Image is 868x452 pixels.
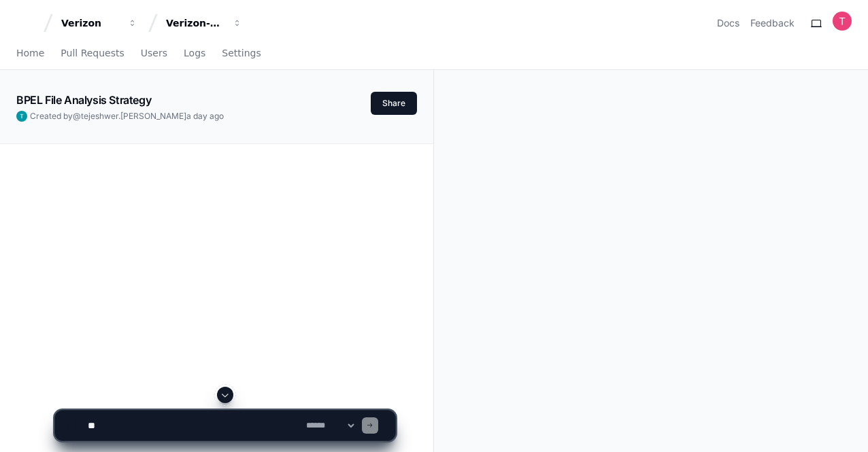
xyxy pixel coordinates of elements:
[61,49,124,57] span: Pull Requests
[750,16,795,30] button: Feedback
[166,16,224,30] div: Verizon-Clarify-Order-Management
[141,38,167,69] a: Users
[184,49,205,57] span: Logs
[222,38,261,69] a: Settings
[141,49,167,57] span: Users
[56,11,143,35] button: Verizon
[81,111,186,121] span: tejeshwer.[PERSON_NAME]
[61,16,120,30] div: Verizon
[186,111,224,121] span: a day ago
[73,111,81,121] span: @
[184,38,205,69] a: Logs
[717,16,739,30] a: Docs
[16,111,27,122] img: ACg8ocL-P3SnoSMinE6cJ4KuvimZdrZkjavFcOgZl8SznIp-YIbKyw=s96-c
[16,49,44,57] span: Home
[61,38,124,69] a: Pull Requests
[30,111,224,122] span: Created by
[371,92,417,115] button: Share
[16,93,151,107] app-text-character-animate: BPEL File Analysis Strategy
[222,49,261,57] span: Settings
[161,11,248,35] button: Verizon-Clarify-Order-Management
[833,12,852,31] img: ACg8ocJBXhNa7Cy39Q8gvzRUVTFuavxZdkM6kCXjZ9qLpsh2yMcOzQ=s96-c
[16,38,44,69] a: Home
